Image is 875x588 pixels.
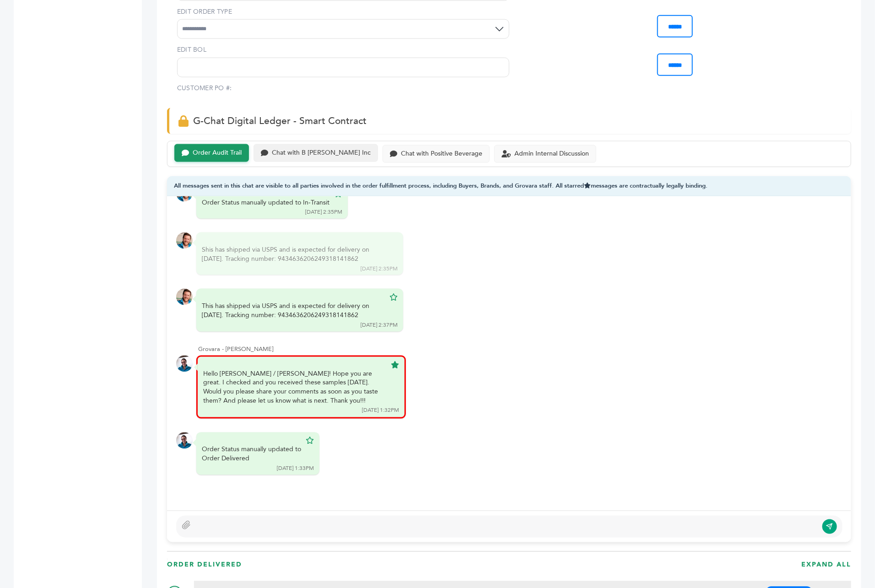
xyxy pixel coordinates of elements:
[203,370,386,405] div: Hello [PERSON_NAME] / [PERSON_NAME]! Hope you are great. I checked and you received these samples...
[361,321,398,329] div: [DATE] 2:37PM
[177,45,509,54] label: EDIT BOL
[198,345,842,354] div: Grovara - [PERSON_NAME]
[272,149,371,157] div: Chat with B [PERSON_NAME] Inc
[167,176,851,197] div: All messages sent in this chat are visible to all parties involved in the order fulfillment proce...
[193,114,367,128] span: G-Chat Digital Ledger - Smart Contract
[362,407,399,415] div: [DATE] 1:32PM
[361,265,398,273] div: [DATE] 2:35PM
[202,445,301,463] div: Order Status manually updated to Order Delivered
[202,245,385,263] div: Shis has shipped via USPS and is expected for delivery on [DATE]. Tracking number: 94346362062493...
[177,7,509,16] label: EDIT ORDER TYPE
[193,149,242,157] div: Order Audit Trail
[167,561,242,570] h3: ORDER DElIVERED
[202,302,385,319] div: This has shipped via USPS and is expected for delivery on [DATE]. Tracking number: 94346362062493...
[801,561,851,570] h3: EXPAND ALL
[305,208,342,216] div: [DATE] 2:35PM
[401,150,482,158] div: Chat with Positive Beverage
[514,150,589,158] div: Admin Internal Discussion
[177,84,232,93] label: CUSTOMER PO #:
[202,198,329,207] div: Order Status manually updated to In-Transit
[277,465,314,473] div: [DATE] 1:33PM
